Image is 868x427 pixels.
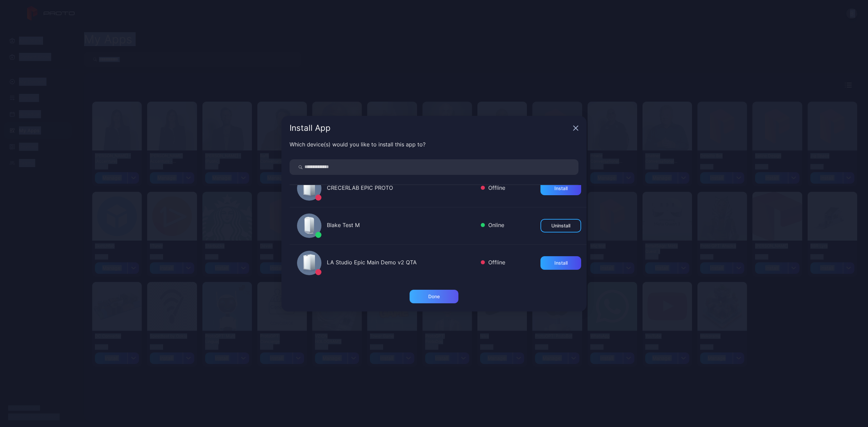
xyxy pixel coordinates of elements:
button: Install [540,182,581,195]
button: Uninstall [540,219,581,232]
div: Which device(s) would you like to install this app to? [290,140,578,148]
div: Uninstall [551,223,570,228]
div: Online [481,221,504,231]
div: Done [428,294,440,299]
div: Install [554,186,568,191]
div: CRECERLAB EPIC PROTO [327,184,475,194]
div: LA Studio Epic Main Demo v2 QTA [327,258,475,268]
div: Offline [481,258,505,268]
div: Install [554,260,568,266]
button: Install [540,256,581,270]
div: Offline [481,184,505,194]
button: Done [410,290,458,303]
div: Blake Test M [327,221,475,231]
div: Install App [290,124,570,132]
